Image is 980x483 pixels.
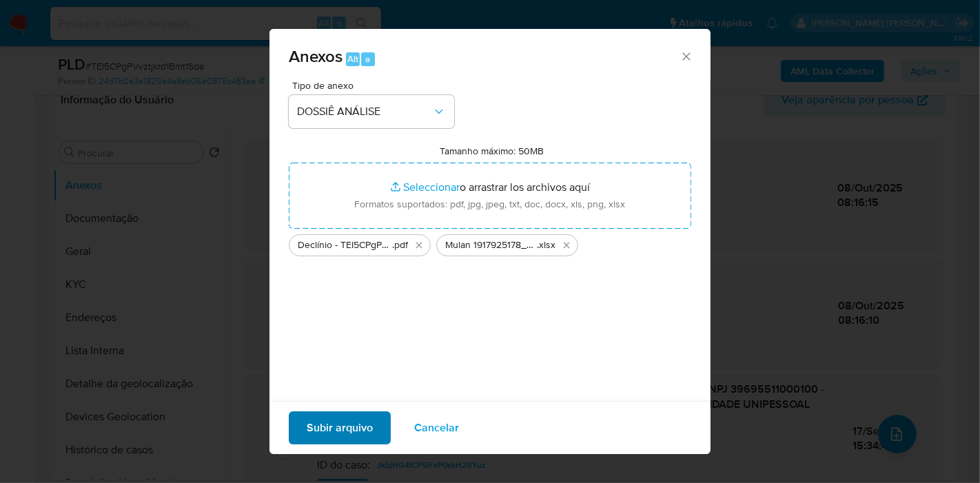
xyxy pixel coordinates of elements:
[411,237,427,254] button: Eliminar Declínio - TEI5CPgPVvztjkrd1Bmt1Sda - CNPJ 39695511000100 - FRONT ROW CONTEUDO ONLINE E ...
[289,95,454,128] button: DOSSIÊ ANÁLISE
[558,237,575,254] button: Eliminar Mulan 1917925178_2025_10_08_07_25_25.xlsx
[365,52,370,65] span: a
[347,52,358,65] span: Alt
[537,238,555,252] span: .xlsx
[289,229,691,256] ul: Archivos seleccionados
[289,44,343,68] span: Anexos
[292,81,458,90] span: Tipo de anexo
[396,411,477,444] button: Cancelar
[307,413,373,443] span: Subir arquivo
[392,238,408,252] span: .pdf
[297,105,432,119] span: DOSSIÊ ANÁLISE
[445,238,537,252] span: Mulan 1917925178_2025_10_08_07_25_25
[298,238,392,252] span: Declínio - TEI5CPgPVvztjkrd1Bmt1Sda - CNPJ 39695511000100 - FRONT ROW CONTEUDO ONLINE E COMERCIO ...
[680,50,692,62] button: Cerrar
[289,411,391,444] button: Subir arquivo
[414,413,459,443] span: Cancelar
[440,145,544,157] label: Tamanho máximo: 50MB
